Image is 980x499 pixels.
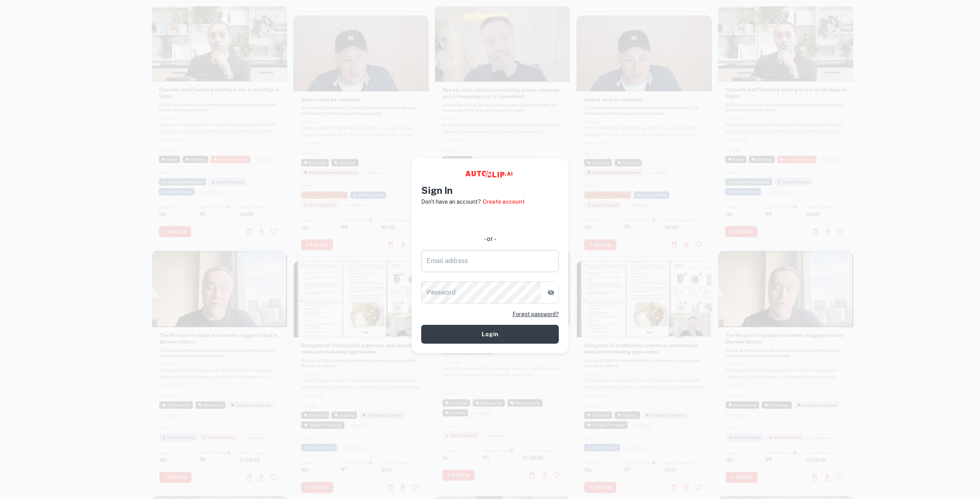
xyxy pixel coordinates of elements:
div: - or - [421,234,559,244]
div: Sign in with Google. Opens in new tab [421,212,559,229]
a: Forgot password? [512,310,559,319]
h4: Sign In [421,183,559,197]
iframe: Sign in with Google Button [417,212,563,229]
a: Create account [483,197,525,206]
img: card6.webp [435,250,570,489]
button: Login [421,325,559,344]
iframe: Sign in with Google Dialog [818,8,972,115]
p: Don't have an account? [421,197,481,206]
